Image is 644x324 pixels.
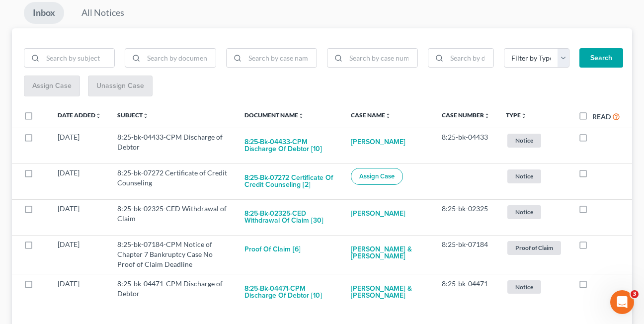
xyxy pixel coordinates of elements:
[351,279,426,306] a: [PERSON_NAME] & [PERSON_NAME]
[351,204,405,224] a: [PERSON_NAME]
[298,113,304,119] i: unfold_more
[506,168,563,184] a: Notice
[351,111,391,119] a: Case Nameunfold_more
[244,111,304,119] a: Document Nameunfold_more
[507,169,541,183] span: Notice
[610,290,634,314] iframe: Intercom live chat
[484,113,490,119] i: unfold_more
[506,240,563,256] a: Proof of Claim
[58,111,101,119] a: Date Addedunfold_more
[50,128,109,163] td: [DATE]
[50,199,109,235] td: [DATE]
[244,168,335,195] button: 8:25-bk-07272 Certificate of Credit Counseling [2]
[50,163,109,199] td: [DATE]
[385,113,391,119] i: unfold_more
[359,172,395,180] span: Assign Case
[244,279,335,306] button: 8:25-bk-04471-CPM Discharge of Debtor [10]
[144,49,215,68] input: Search by document name
[109,274,237,310] td: 8:25-bk-04471-CPM Discharge of Debtor
[521,113,527,119] i: unfold_more
[631,290,639,298] span: 3
[506,132,563,149] a: Notice
[346,49,417,68] input: Search by case number
[109,128,237,163] td: 8:25-bk-04433-CPM Discharge of Debtor
[109,199,237,235] td: 8:25-bk-02325-CED Withdrawal of Claim
[434,128,498,163] td: 8:25-bk-04433
[109,235,237,274] td: 8:25-bk-07184-CPM Notice of Chapter 7 Bankruptcy Case No Proof of Claim Deadline
[507,205,541,219] span: Notice
[447,49,493,68] input: Search by date
[95,113,101,119] i: unfold_more
[592,111,611,122] label: Read
[245,49,317,68] input: Search by case name
[442,111,490,119] a: Case Numberunfold_more
[579,48,623,68] button: Search
[244,132,335,159] button: 8:25-bk-04433-CPM Discharge of Debtor [10]
[244,240,301,259] button: Proof of Claim [6]
[24,2,64,24] a: Inbox
[507,241,561,254] span: Proof of Claim
[73,2,133,24] a: All Notices
[434,235,498,274] td: 8:25-bk-07184
[244,204,335,231] button: 8:25-bk-02325-CED Withdrawal of Claim [30]
[506,204,563,220] a: Notice
[351,132,405,152] a: [PERSON_NAME]
[117,111,149,119] a: Subjectunfold_more
[109,163,237,199] td: 8:25-bk-07272 Certificate of Credit Counseling
[506,279,563,295] a: Notice
[43,49,114,68] input: Search by subject
[351,240,426,266] a: [PERSON_NAME] & [PERSON_NAME]
[143,113,149,119] i: unfold_more
[50,235,109,274] td: [DATE]
[507,134,541,147] span: Notice
[50,274,109,310] td: [DATE]
[434,274,498,310] td: 8:25-bk-04471
[434,199,498,235] td: 8:25-bk-02325
[506,111,527,119] a: Typeunfold_more
[351,168,403,185] button: Assign Case
[507,280,541,294] span: Notice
